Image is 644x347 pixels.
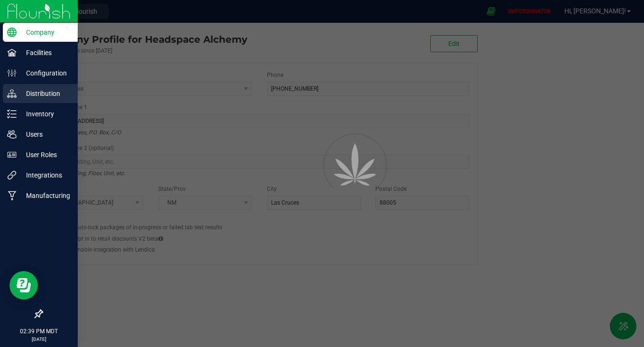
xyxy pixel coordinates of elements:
inline-svg: Distribution [7,89,17,98]
p: Inventory [17,108,73,120]
inline-svg: User Roles [7,150,17,159]
iframe: Resource center [9,271,38,300]
p: [DATE] [4,336,73,343]
inline-svg: Manufacturing [7,191,17,200]
p: Facilities [17,47,73,58]
p: Integrations [17,169,73,181]
p: User Roles [17,149,73,160]
inline-svg: Integrations [7,170,17,180]
inline-svg: Facilities [7,48,17,57]
inline-svg: Users [7,130,17,139]
p: Company [17,27,73,38]
inline-svg: Company [7,28,17,37]
p: 02:39 PM MDT [4,327,73,336]
p: Users [17,129,73,140]
inline-svg: Inventory [7,109,17,119]
p: Configuration [17,67,73,79]
p: Manufacturing [17,190,73,201]
p: Distribution [17,88,73,99]
inline-svg: Configuration [7,68,17,78]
